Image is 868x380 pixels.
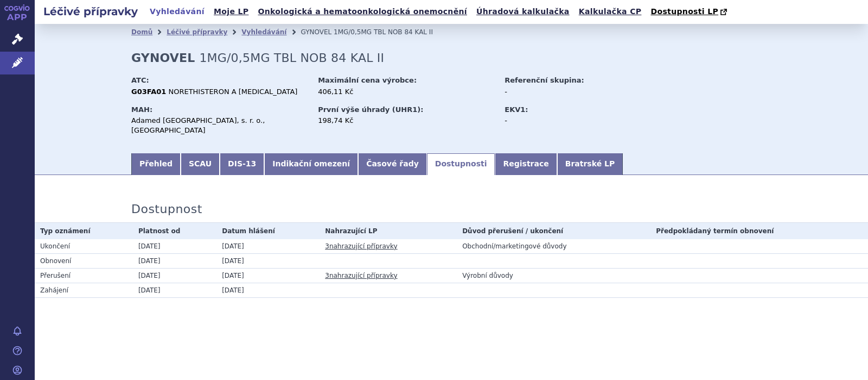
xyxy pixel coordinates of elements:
[131,202,202,216] h3: Dostupnost
[650,7,718,16] span: Dostupnosti LP
[505,116,627,126] div: -
[325,242,329,250] span: 3
[35,239,133,254] td: Ukončení
[216,268,320,283] td: [DATE]
[216,253,320,268] td: [DATE]
[133,268,216,283] td: [DATE]
[131,105,152,114] strong: MAH:
[35,253,133,268] td: Obnovení
[325,272,329,279] span: 3
[254,4,470,19] a: Onkologická a hematoonkologická onemocnění
[133,283,216,297] td: [DATE]
[318,116,494,126] div: 198,74 Kč
[318,105,423,114] strong: První výše úhrady (UHR1):
[320,223,457,239] th: Nahrazující LP
[35,4,146,19] h2: Léčivé přípravky
[318,87,494,97] div: 406,11 Kč
[427,153,495,175] a: Dostupnosti
[264,153,358,175] a: Indikační omezení
[301,28,331,36] span: GYNOVEL
[167,28,227,36] a: Léčivé přípravky
[457,268,650,283] td: Výrobní důvody
[495,153,557,175] a: Registrace
[505,87,627,97] div: -
[131,88,166,96] strong: G03FA01
[505,105,528,114] strong: EKV1:
[35,223,133,239] th: Typ oznámení
[133,253,216,268] td: [DATE]
[146,4,208,19] a: Vyhledávání
[133,223,216,239] th: Platnost od
[131,76,149,84] strong: ATC:
[334,28,433,36] span: 1MG/0,5MG TBL NOB 84 KAL II
[647,4,732,20] a: Dostupnosti LP
[576,4,645,19] a: Kalkulačka CP
[318,76,417,84] strong: Maximální cena výrobce:
[505,76,584,84] strong: Referenční skupina:
[358,153,427,175] a: Časové řady
[457,239,650,254] td: Obchodní/marketingové důvody
[35,268,133,283] td: Přerušení
[35,283,133,297] td: Zahájení
[457,223,650,239] th: Důvod přerušení / ukončení
[168,88,297,96] span: NORETHISTERON A [MEDICAL_DATA]
[220,153,264,175] a: DIS-13
[131,28,152,36] a: Domů
[325,242,397,250] a: 3nahrazující přípravky
[131,116,308,135] div: Adamed [GEOGRAPHIC_DATA], s. r. o., [GEOGRAPHIC_DATA]
[133,239,216,254] td: [DATE]
[473,4,573,19] a: Úhradová kalkulačka
[210,4,252,19] a: Moje LP
[131,153,181,175] a: Přehled
[216,223,320,239] th: Datum hlášení
[131,51,195,65] strong: GYNOVEL
[199,51,384,65] span: 1MG/0,5MG TBL NOB 84 KAL II
[650,223,868,239] th: Předpokládaný termín obnovení
[216,283,320,297] td: [DATE]
[557,153,623,175] a: Bratrské LP
[216,239,320,254] td: [DATE]
[325,272,397,279] a: 3nahrazující přípravky
[181,153,220,175] a: SCAU
[241,28,286,36] a: Vyhledávání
